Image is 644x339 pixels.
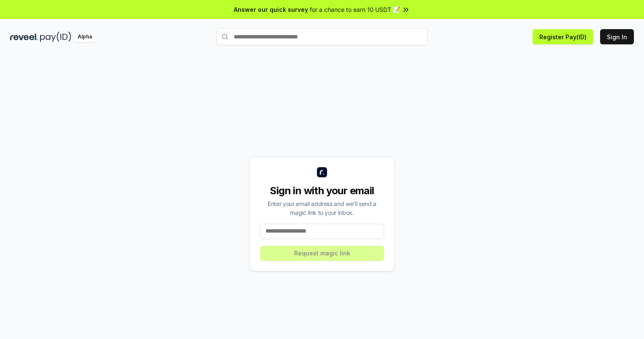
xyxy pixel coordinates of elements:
span: Answer our quick survey [234,5,308,14]
div: Enter your email address and we’ll send a magic link to your inbox. [260,199,384,217]
button: Sign In [600,29,634,44]
span: for a chance to earn 10 USDT 📝 [310,5,400,14]
div: Alpha [73,32,97,42]
img: pay_id [40,32,71,42]
button: Register Pay(ID) [533,29,593,44]
img: reveel_dark [10,32,38,42]
div: Sign in with your email [260,184,384,198]
img: logo_small [317,167,327,177]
